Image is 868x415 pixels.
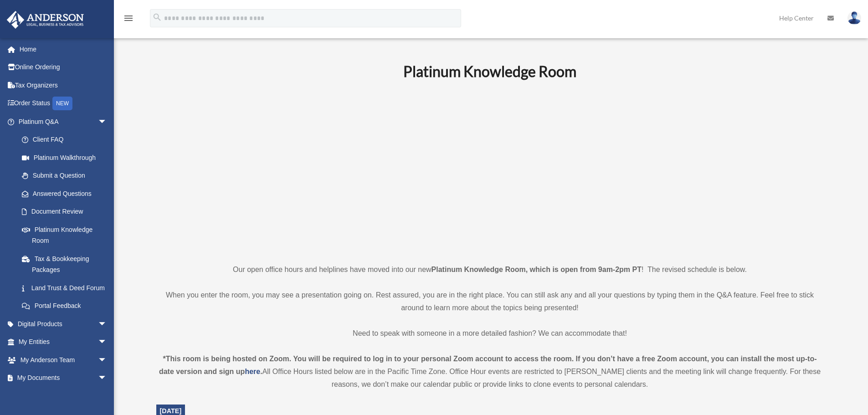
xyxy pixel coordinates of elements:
[13,131,121,149] a: Client FAQ
[13,250,121,279] a: Tax & Bookkeeping Packages
[160,407,182,415] span: [DATE]
[98,113,116,131] span: arrow_drop_down
[6,94,121,113] a: Order StatusNEW
[152,12,162,22] i: search
[159,355,817,375] strong: *This room is being hosted on Zoom. You will be required to log in to your personal Zoom account ...
[431,266,642,273] strong: Platinum Knowledge Room, which is open from 9am-2pm PT
[245,368,260,375] a: here
[6,351,121,369] a: My Anderson Teamarrow_drop_down
[6,315,121,333] a: Digital Productsarrow_drop_down
[13,220,116,250] a: Platinum Knowledge Room
[13,149,121,167] a: Platinum Walkthrough
[260,368,262,375] strong: .
[156,353,824,391] div: All Office Hours listed below are in the Pacific Time Zone. Office Hour events are restricted to ...
[98,369,116,388] span: arrow_drop_down
[123,16,134,24] a: menu
[156,263,824,276] p: Our open office hours and helplines have moved into our new ! The revised schedule is below.
[52,97,72,110] div: NEW
[6,333,121,351] a: My Entitiesarrow_drop_down
[156,327,824,340] p: Need to speak with someone in a more detailed fashion? We can accommodate that!
[6,369,121,387] a: My Documentsarrow_drop_down
[4,11,87,29] img: Anderson Advisors Platinum Portal
[98,351,116,369] span: arrow_drop_down
[6,58,121,77] a: Online Ordering
[353,92,627,246] iframe: 231110_Toby_KnowledgeRoom
[13,297,121,315] a: Portal Feedback
[13,184,121,203] a: Answered Questions
[13,203,121,221] a: Document Review
[6,76,121,94] a: Tax Organizers
[13,279,121,297] a: Land Trust & Deed Forum
[98,315,116,333] span: arrow_drop_down
[403,62,576,80] b: Platinum Knowledge Room
[98,333,116,352] span: arrow_drop_down
[123,13,134,24] i: menu
[847,11,861,25] img: User Pic
[13,167,121,185] a: Submit a Question
[156,289,824,314] p: When you enter the room, you may see a presentation going on. Rest assured, you are in the right ...
[6,113,121,131] a: Platinum Q&Aarrow_drop_down
[6,40,121,58] a: Home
